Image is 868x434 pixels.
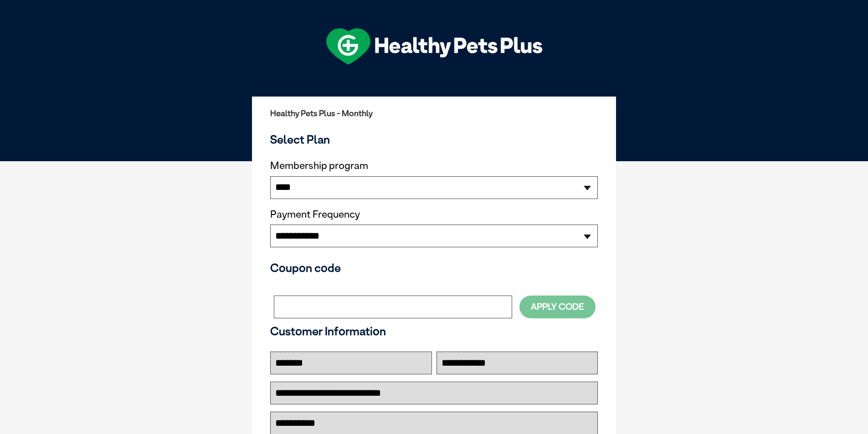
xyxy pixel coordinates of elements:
h3: Select Plan [270,133,598,146]
h3: Coupon code [270,261,598,275]
h2: Healthy Pets Plus - Monthly [270,109,598,118]
button: Apply Code [519,296,596,318]
h3: Customer Information [270,324,598,338]
label: Membership program [270,160,598,172]
label: Payment Frequency [270,209,360,220]
img: hpp-logo-landscape-green-white.png [326,28,542,65]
